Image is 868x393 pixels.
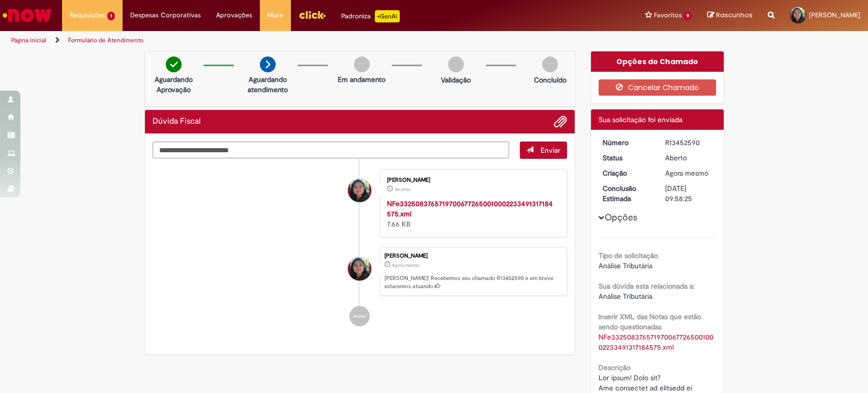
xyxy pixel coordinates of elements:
dt: Status [595,153,657,163]
span: Despesas Corporativas [130,10,201,20]
b: Inserir XML das Notas que estão sendo questionadas [598,312,701,331]
h2: Dúvida Fiscal Histórico de tíquete [153,117,201,126]
div: [PERSON_NAME] [387,177,556,183]
time: 27/08/2025 13:57:19 [395,186,411,192]
b: Descrição [598,363,631,372]
span: Agora mesmo [392,262,420,268]
p: +GenAi [375,10,400,22]
a: Formulário de Atendimento [68,36,143,44]
img: arrow-next.png [260,57,276,72]
span: Rascunhos [716,10,753,20]
time: 27/08/2025 13:58:22 [392,262,420,268]
span: Enviar [541,146,560,155]
p: Em andamento [338,74,385,85]
li: Cassia Aparecida Da Silva [153,247,567,296]
dt: Número [595,137,657,148]
img: img-circle-grey.png [448,57,464,72]
div: Aberto [665,153,712,163]
ul: Histórico de tíquete [153,159,567,337]
div: 27/08/2025 13:58:22 [665,168,712,178]
span: Agora mesmo [665,169,708,178]
span: Favoritos [653,10,681,20]
img: img-circle-grey.png [542,57,558,72]
div: [DATE] 09:58:25 [665,183,712,204]
a: NFe33250837657197006772650010002233491317184575.xml [387,199,553,218]
span: Requisições [70,10,105,20]
p: [PERSON_NAME]! Recebemos seu chamado R13452590 e em breve estaremos atuando. [384,274,561,290]
dt: Conclusão Estimada [595,183,657,204]
b: Tipo de solicitação [598,251,658,260]
img: check-circle-green.png [166,57,182,72]
div: Cassia Aparecida Da Silva [348,257,371,280]
button: Adicionar anexos [554,115,567,128]
div: 7.66 KB [387,199,556,229]
p: Concluído [533,75,566,85]
a: Página inicial [11,36,46,44]
button: Cancelar Chamado [598,79,716,96]
span: Análise Tributária [598,261,652,270]
span: Sua solicitação foi enviada [598,115,682,124]
img: click_logo_yellow_360x200.png [298,7,326,22]
span: Aprovações [216,10,252,20]
time: 27/08/2025 13:58:22 [665,169,708,178]
textarea: Digite sua mensagem aqui... [153,142,510,159]
span: 1 [107,12,115,20]
img: img-circle-grey.png [354,57,370,72]
dt: Criação [595,168,657,178]
a: Download de NFe33250837657197006772650010002233491317184575.xml [598,332,713,352]
span: More [267,10,283,20]
p: Aguardando Aprovação [149,74,198,95]
span: Análise Tributária [598,292,652,301]
span: 9 [683,12,692,20]
p: Validação [441,75,471,85]
img: ServiceNow [1,5,53,25]
a: Rascunhos [707,11,753,20]
p: Aguardando atendimento [243,74,292,95]
span: [PERSON_NAME] [809,11,860,19]
div: R13452590 [665,137,712,148]
button: Enviar [520,142,567,159]
span: 1m atrás [395,186,411,192]
div: Opções do Chamado [591,51,724,72]
div: [PERSON_NAME] [384,253,561,259]
div: Cassia Aparecida Da Silva [348,179,371,202]
ul: Trilhas de página [8,31,571,50]
b: Sua dúvida esta relacionada a: [598,282,695,291]
div: Padroniza [341,10,400,22]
